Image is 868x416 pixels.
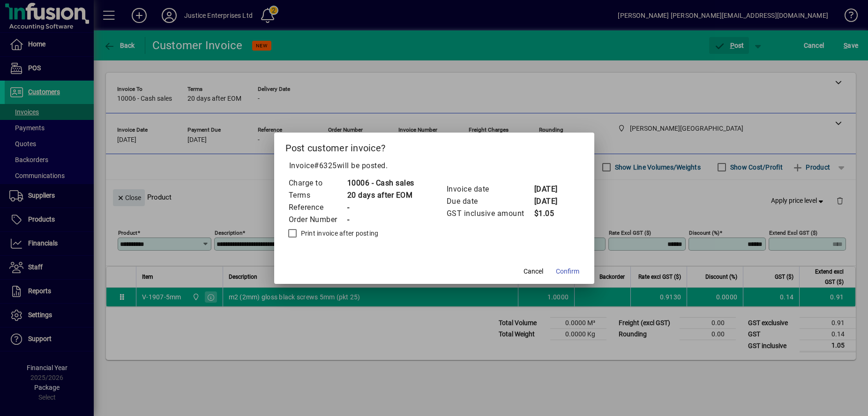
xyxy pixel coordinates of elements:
button: Confirm [552,263,583,280]
td: $1.05 [534,208,571,220]
td: Invoice date [446,183,534,195]
td: 20 days after EOM [347,189,414,201]
td: - [347,201,414,214]
p: Invoice will be posted . [285,160,583,171]
td: [DATE] [534,183,571,195]
span: Confirm [556,267,579,276]
span: #6325 [314,161,337,170]
td: Due date [446,195,534,208]
td: - [347,214,414,226]
td: Charge to [288,177,347,189]
td: 10006 - Cash sales [347,177,414,189]
h2: Post customer invoice? [274,133,594,160]
td: GST inclusive amount [446,208,534,220]
button: Cancel [518,263,548,280]
td: Terms [288,189,347,201]
td: Order Number [288,214,347,226]
span: Cancel [524,267,543,276]
td: [DATE] [534,195,571,208]
label: Print invoice after posting [299,229,379,238]
td: Reference [288,201,347,214]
